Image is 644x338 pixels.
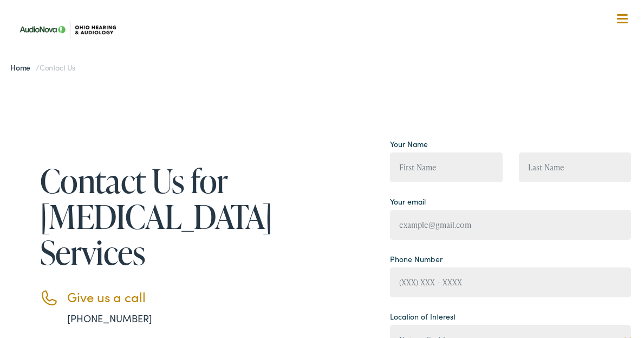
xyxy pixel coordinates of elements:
[390,311,456,322] label: Location of Interest
[10,62,75,73] span: /
[67,289,262,305] h3: Give us a call
[40,62,75,73] span: Contact Us
[67,311,152,325] a: [PHONE_NUMBER]
[390,152,503,182] input: First Name
[390,253,443,265] label: Phone Number
[10,62,36,73] a: Home
[21,43,631,77] a: What We Offer
[40,163,262,270] h1: Contact Us for [MEDICAL_DATA] Services
[390,267,631,297] input: (XXX) XXX - XXXX
[390,210,631,240] input: example@gmail.com
[390,138,428,150] label: Your Name
[519,152,632,182] input: Last Name
[390,196,426,207] label: Your email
